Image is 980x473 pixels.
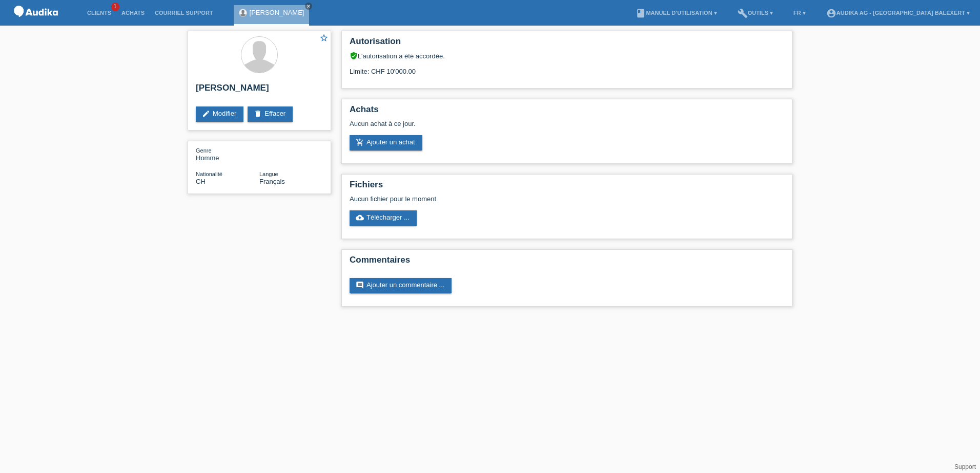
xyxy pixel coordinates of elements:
span: Langue [259,171,278,177]
a: deleteEffacer [248,106,293,122]
a: commentAjouter un commentaire ... [350,278,452,293]
span: Genre [196,147,212,154]
i: close [306,4,311,9]
a: [PERSON_NAME] [250,9,304,16]
a: account_circleAudika AG - [GEOGRAPHIC_DATA] Balexert ▾ [821,10,975,16]
a: Support [954,463,976,470]
a: cloud_uploadTélécharger ... [350,210,417,226]
div: L’autorisation a été accordée. [350,52,784,60]
i: account_circle [826,8,836,18]
h2: [PERSON_NAME] [196,83,323,98]
a: Achats [116,10,150,16]
h2: Autorisation [350,36,784,52]
i: star_border [319,33,329,42]
i: edit [202,110,210,118]
div: Homme [196,146,259,162]
span: Français [259,178,285,185]
div: Limite: CHF 10'000.00 [350,60,784,75]
span: 1 [111,3,119,11]
a: POS — MF Group [10,20,62,28]
i: book [636,8,646,18]
a: buildOutils ▾ [732,10,778,16]
a: FR ▾ [788,10,811,16]
a: editModifier [196,106,243,122]
div: Aucun achat à ce jour. [350,120,784,135]
div: Aucun fichier pour le moment [350,195,663,203]
i: comment [356,281,364,289]
a: Courriel Support [150,10,218,16]
a: close [305,3,312,10]
i: add_shopping_cart [356,138,364,146]
a: Clients [82,10,116,16]
a: star_border [319,33,329,44]
span: Nationalité [196,171,222,177]
i: build [738,8,748,18]
span: Suisse [196,178,206,185]
h2: Fichiers [350,180,784,195]
i: delete [254,110,262,118]
i: verified_user [350,52,358,60]
i: cloud_upload [356,213,364,222]
h2: Achats [350,104,784,120]
a: add_shopping_cartAjouter un achat [350,135,422,150]
h2: Commentaires [350,255,784,270]
a: bookManuel d’utilisation ▾ [630,10,722,16]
